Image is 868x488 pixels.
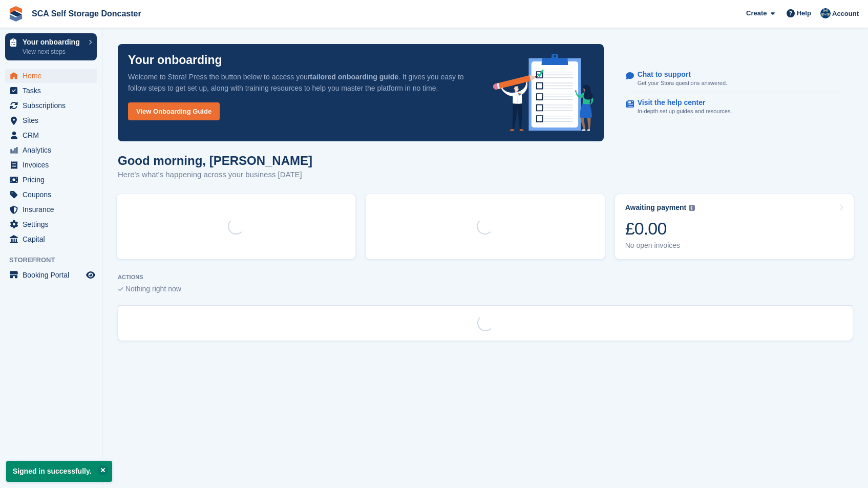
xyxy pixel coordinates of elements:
[638,107,732,116] p: In-depth set up guides and resources.
[310,73,398,81] strong: tailored onboarding guide
[638,70,719,79] p: Chat to support
[125,285,181,293] span: Nothing right now
[23,128,84,142] span: CRM
[128,71,477,94] p: Welcome to Stora! Press the button below to access your . It gives you easy to follow steps to ge...
[638,98,724,107] p: Visit the help center
[23,232,84,246] span: Capital
[625,218,695,239] div: £0.00
[23,38,83,46] p: Your onboarding
[5,158,97,172] a: menu
[128,54,222,66] p: Your onboarding
[5,187,97,202] a: menu
[626,93,843,121] a: Visit the help center In-depth set up guides and resources.
[23,187,84,202] span: Coupons
[820,8,831,18] img: Sam Chapman
[615,194,854,259] a: Awaiting payment £0.00 No open invoices
[23,158,84,172] span: Invoices
[493,54,594,131] img: onboarding-info-6c161a55d2c0e0a8cae90662b2fe09162a5109e8cc188191df67fb4f79e88e88.svg
[118,274,853,281] p: ACTIONS
[8,6,24,22] img: stora-icon-8386f47178a22dfd0bd8f6a31ec36ba5ce8667c1dd55bd0f319d3a0aa187defe.svg
[5,113,97,128] a: menu
[5,33,97,60] a: Your onboarding View next steps
[23,268,84,282] span: Booking Portal
[23,113,84,128] span: Sites
[23,47,83,56] p: View next steps
[9,255,102,265] span: Storefront
[625,241,695,250] div: No open invoices
[23,173,84,187] span: Pricing
[23,217,84,231] span: Settings
[23,69,84,83] span: Home
[118,287,123,291] img: blank_slate_check_icon-ba018cac091ee9be17c0a81a6c232d5eb81de652e7a59be601be346b1b6ddf79.svg
[28,5,145,22] a: SCA Self Storage Doncaster
[23,143,84,157] span: Analytics
[5,268,97,282] a: menu
[638,79,727,88] p: Get your Stora questions answered.
[832,9,859,19] span: Account
[5,98,97,113] a: menu
[5,217,97,231] a: menu
[5,202,97,217] a: menu
[625,203,687,212] div: Awaiting payment
[5,143,97,157] a: menu
[626,65,843,93] a: Chat to support Get your Stora questions answered.
[5,173,97,187] a: menu
[23,202,84,217] span: Insurance
[5,128,97,142] a: menu
[6,461,112,482] p: Signed in successfully.
[118,154,312,167] h1: Good morning, [PERSON_NAME]
[5,232,97,246] a: menu
[118,169,312,181] p: Here's what's happening across your business [DATE]
[23,83,84,98] span: Tasks
[689,205,695,211] img: icon-info-grey-7440780725fd019a000dd9b08b2336e03edf1995a4989e88bcd33f0948082b44.svg
[746,8,767,18] span: Create
[23,98,84,113] span: Subscriptions
[5,83,97,98] a: menu
[797,8,811,18] span: Help
[5,69,97,83] a: menu
[128,102,220,120] a: View Onboarding Guide
[84,269,97,281] a: Preview store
